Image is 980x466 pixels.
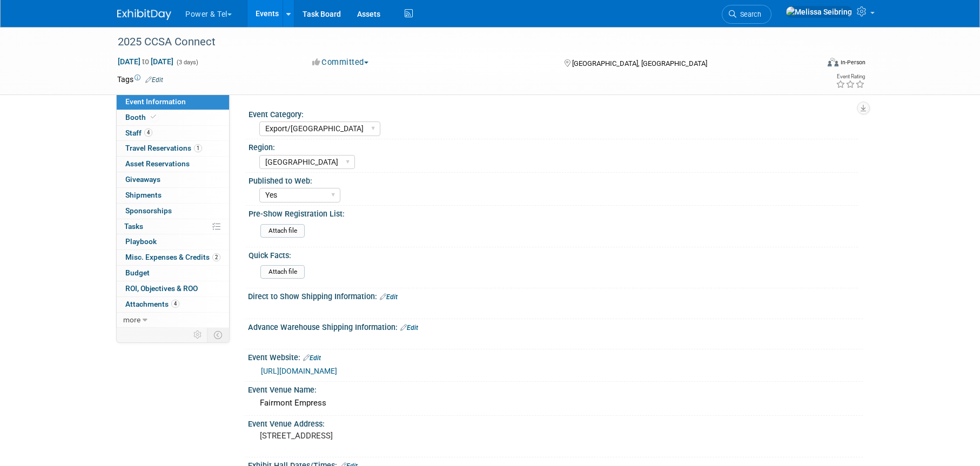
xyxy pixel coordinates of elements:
img: ExhibitDay [117,9,171,20]
a: Edit [145,76,163,84]
div: 2025 CCSA Connect [114,32,802,52]
a: Asset Reservations [117,157,229,172]
span: Staff [125,129,152,137]
a: Event Information [117,94,229,110]
div: Direct to Show Shipping Information: [248,288,863,302]
span: Attachments [125,300,179,308]
a: ROI, Objectives & ROO [117,281,229,296]
div: Quick Facts: [249,247,858,261]
a: Edit [400,324,418,332]
a: more [117,313,229,328]
a: [URL][DOMAIN_NAME] [261,367,337,375]
a: Sponsorships [117,204,229,219]
div: Region: [249,139,858,153]
span: Booth [125,113,158,121]
div: Event Format [754,56,865,72]
div: Event Website: [248,349,863,363]
span: Playbook [125,237,157,246]
span: 1 [194,144,202,152]
span: [DATE] [DATE] [117,57,174,66]
span: [GEOGRAPHIC_DATA], [GEOGRAPHIC_DATA] [572,59,707,67]
img: Format-Inperson.png [828,58,838,66]
a: Giveaways [117,172,229,187]
span: more [123,315,140,324]
div: Fairmont Empress [256,395,855,411]
a: Budget [117,266,229,281]
span: Giveaways [125,175,160,184]
div: Event Rating [836,74,865,79]
span: to [140,57,151,66]
span: Budget [125,268,150,277]
a: Attachments4 [117,297,229,312]
div: Published to Web: [249,173,858,186]
a: Tasks [117,219,229,234]
a: Edit [303,354,321,362]
span: Tasks [124,222,143,231]
a: Playbook [117,234,229,249]
span: Search [736,10,761,18]
span: Shipments [125,191,162,199]
div: In-Person [840,58,865,66]
span: Sponsorships [125,206,172,215]
span: 2 [212,253,220,261]
div: Event Venue Address: [248,416,863,429]
span: Misc. Expenses & Credits [125,253,220,261]
div: Event Venue Name: [248,382,863,395]
button: Committed [308,57,373,68]
td: Tags [117,74,163,85]
div: Advance Warehouse Shipping Information: [248,319,863,333]
a: Shipments [117,188,229,203]
a: Misc. Expenses & Credits2 [117,250,229,265]
span: 4 [171,300,179,308]
div: Event Category: [249,106,858,120]
span: Event Information [125,97,186,106]
a: Staff4 [117,126,229,141]
span: (3 days) [176,59,198,66]
a: Booth [117,110,229,125]
a: Travel Reservations1 [117,141,229,156]
a: Search [722,5,771,24]
span: 4 [144,129,152,137]
span: Travel Reservations [125,144,202,152]
span: Asset Reservations [125,159,190,168]
td: Personalize Event Tab Strip [189,328,207,342]
span: ROI, Objectives & ROO [125,284,198,293]
td: Toggle Event Tabs [207,328,230,342]
img: Melissa Seibring [786,6,853,18]
pre: [STREET_ADDRESS] [260,431,492,441]
a: Edit [380,293,398,301]
div: Pre-Show Registration List: [249,206,858,219]
i: Booth reservation complete [151,114,156,120]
